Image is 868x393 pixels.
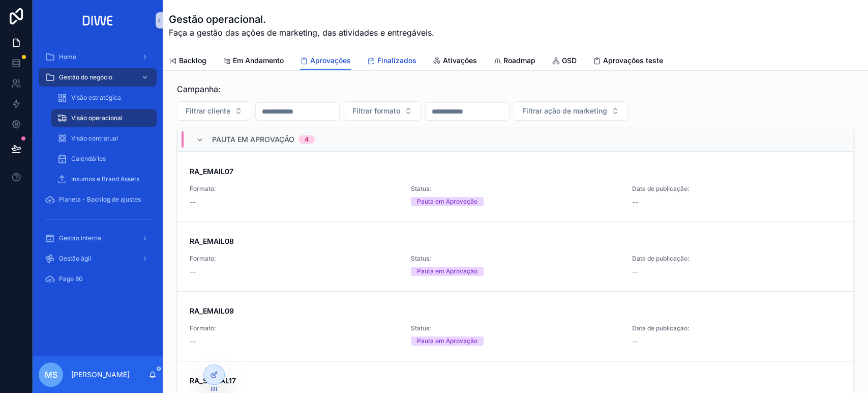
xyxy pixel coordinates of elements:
span: -- [190,197,196,207]
span: Formato: [190,185,399,193]
div: Pauta em Aprovação [417,197,477,206]
strong: RA_EMAIL07 [190,167,233,176]
a: Calendários [51,150,157,168]
span: Campanha: [177,83,221,95]
span: Data de publicação: [632,324,841,332]
h1: Gestão operacional. [169,12,434,26]
a: Aprovações [300,51,351,71]
a: RA_EMAIL07Formato:--Status:Pauta em AprovaçãoData de publicação:-- [177,152,853,221]
a: RA_EMAIL08Formato:--Status:Pauta em AprovaçãoData de publicação:-- [177,221,853,291]
span: Aprovações [310,55,351,66]
a: Backlog [169,51,206,72]
div: Pauta em Aprovação [417,267,477,276]
span: Ativações [443,55,477,66]
div: Pauta em Aprovação [417,336,477,346]
span: Visão contratual [71,134,118,143]
a: Home [39,48,157,66]
span: Aprovações teste [603,55,663,66]
a: RA_EMAIL09Formato:--Status:Pauta em AprovaçãoData de publicação:-- [177,291,853,361]
strong: RA_SOCIAL17 [190,376,236,385]
span: Status: [411,324,620,332]
span: Gestão do negócio [59,73,112,81]
span: Formato: [190,255,399,263]
span: Gestão interna [59,234,101,242]
p: [PERSON_NAME] [71,370,130,380]
a: GSD [552,51,577,72]
div: 4 [305,135,309,144]
button: Select Button [177,101,251,121]
span: MS [45,369,57,381]
span: Filtrar ação de marketing [522,106,607,116]
span: -- [632,197,638,207]
span: Filtrar formato [352,106,400,116]
span: Calendários [71,155,106,163]
a: Ativações [433,51,477,72]
a: Em Andamento [223,51,284,72]
button: Select Button [344,101,421,121]
a: Gestão ágil [39,249,157,268]
span: Home [59,53,76,61]
span: Planeta - Backlog de ajustes [59,195,141,204]
span: Gestão ágil [59,255,91,263]
span: Data de publicação: [632,255,841,263]
a: Visão estratégica [51,89,157,107]
span: Faça a gestão das ações de marketing, das atividades e entregáveis. [169,26,434,39]
a: Visão contratual [51,129,157,148]
button: Select Button [514,101,628,121]
span: Pauta em Aprovação [212,134,294,145]
span: -- [190,336,196,347]
a: Page 80 [39,270,157,288]
a: Gestão do negócio [39,68,157,87]
span: Page 80 [59,275,83,283]
span: Insumos e Brand Assets [71,175,139,183]
span: Status: [411,185,620,193]
span: Em Andamento [233,55,284,66]
span: Filtrar cliente [186,106,230,116]
span: Backlog [179,55,206,66]
a: Insumos e Brand Assets [51,170,157,188]
span: Roadmap [503,55,535,66]
a: Aprovações teste [593,51,663,72]
span: -- [190,267,196,277]
span: -- [632,336,638,347]
strong: RA_EMAIL08 [190,237,234,245]
div: scrollable content [33,41,163,301]
span: Finalizados [377,55,416,66]
span: Visão estratégica [71,94,121,102]
a: Finalizados [367,51,416,72]
strong: RA_EMAIL09 [190,306,234,315]
img: App logo [79,12,116,29]
span: Status: [411,255,620,263]
a: Planeta - Backlog de ajustes [39,190,157,209]
span: -- [632,267,638,277]
a: Visão operacional [51,109,157,127]
span: Data de publicação: [632,185,841,193]
a: Roadmap [493,51,535,72]
a: Gestão interna [39,229,157,247]
span: Visão operacional [71,114,123,122]
span: GSD [562,55,577,66]
span: Formato: [190,324,399,332]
